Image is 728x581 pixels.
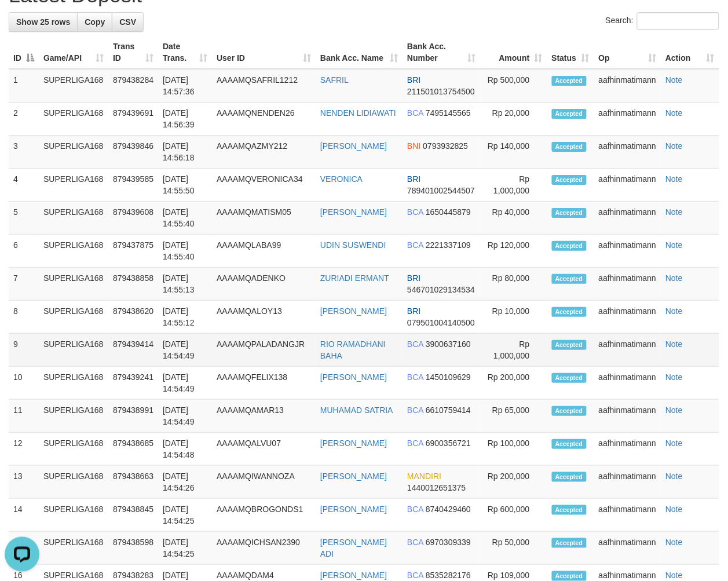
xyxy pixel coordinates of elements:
[212,433,316,466] td: AAAAMQALVU07
[212,103,316,136] td: AAAAMQNENDEN26
[407,207,423,217] span: BCA
[665,75,683,85] a: Note
[108,36,158,69] th: Trans ID: activate to sort column ascending
[320,174,363,184] a: VERONICA
[481,136,547,169] td: Rp 140,000
[320,108,396,118] a: NENDEN LIDIAWATI
[212,466,316,499] td: AAAAMQIWANNOZA
[320,240,386,250] a: UDIN SUSWENDI
[158,103,212,136] td: [DATE] 14:56:39
[552,571,587,581] span: Accepted
[320,306,387,316] a: [PERSON_NAME]
[39,36,108,69] th: Game/API: activate to sort column ascending
[39,532,108,565] td: SUPERLIGA168
[407,505,423,514] span: BCA
[547,36,594,69] th: Status: activate to sort column ascending
[481,103,547,136] td: Rp 20,000
[552,307,587,317] span: Accepted
[481,202,547,235] td: Rp 40,000
[108,103,158,136] td: 879439691
[407,538,423,547] span: BCA
[665,538,683,547] a: Note
[39,235,108,268] td: SUPERLIGA168
[39,169,108,202] td: SUPERLIGA168
[594,136,661,169] td: aafhinmatimann
[39,69,108,103] td: SUPERLIGA168
[407,483,466,492] span: Copy 1440012651375 to clipboard
[426,339,471,349] span: Copy 3900637160 to clipboard
[108,499,158,532] td: 879438845
[481,69,547,103] td: Rp 500,000
[158,235,212,268] td: [DATE] 14:55:40
[9,36,39,69] th: ID: activate to sort column descending
[407,571,423,580] span: BCA
[158,532,212,565] td: [DATE] 14:54:25
[665,472,683,481] a: Note
[158,301,212,334] td: [DATE] 14:55:12
[158,433,212,466] td: [DATE] 14:54:48
[320,571,387,580] a: [PERSON_NAME]
[9,499,39,532] td: 14
[552,505,587,515] span: Accepted
[426,405,471,415] span: Copy 6610759414 to clipboard
[552,439,587,449] span: Accepted
[158,268,212,301] td: [DATE] 14:55:13
[552,208,587,218] span: Accepted
[212,136,316,169] td: AAAAMQAZMY212
[594,499,661,532] td: aafhinmatimann
[552,76,587,86] span: Accepted
[9,235,39,268] td: 6
[212,367,316,400] td: AAAAMQFELIX138
[9,301,39,334] td: 8
[212,400,316,433] td: AAAAMQAMAR13
[39,466,108,499] td: SUPERLIGA168
[108,301,158,334] td: 879438620
[9,169,39,202] td: 4
[108,202,158,235] td: 879439608
[552,142,587,152] span: Accepted
[481,400,547,433] td: Rp 65,000
[552,373,587,383] span: Accepted
[661,36,719,69] th: Action: activate to sort column ascending
[594,433,661,466] td: aafhinmatimann
[108,400,158,433] td: 879438991
[9,532,39,565] td: 15
[594,202,661,235] td: aafhinmatimann
[9,334,39,367] td: 9
[665,505,683,514] a: Note
[212,202,316,235] td: AAAAMQMATISM05
[39,103,108,136] td: SUPERLIGA168
[16,17,70,27] span: Show 25 rows
[481,169,547,202] td: Rp 1,000,000
[407,306,420,316] span: BRI
[9,69,39,103] td: 1
[158,202,212,235] td: [DATE] 14:55:40
[158,36,212,69] th: Date Trans.: activate to sort column ascending
[212,532,316,565] td: AAAAMQICHSAN2390
[9,268,39,301] td: 7
[407,318,475,327] span: Copy 079501004140500 to clipboard
[426,439,471,448] span: Copy 6900356721 to clipboard
[320,472,387,481] a: [PERSON_NAME]
[320,405,393,415] a: MUHAMAD SATRIA
[594,301,661,334] td: aafhinmatimann
[320,75,349,85] a: SAFRIL
[108,136,158,169] td: 879439846
[407,439,423,448] span: BCA
[39,367,108,400] td: SUPERLIGA168
[108,367,158,400] td: 879439241
[5,5,39,39] button: Open LiveChat chat widget
[320,372,387,382] a: [PERSON_NAME]
[594,334,661,367] td: aafhinmatimann
[39,334,108,367] td: SUPERLIGA168
[552,406,587,416] span: Accepted
[9,12,78,32] a: Show 25 rows
[594,235,661,268] td: aafhinmatimann
[39,433,108,466] td: SUPERLIGA168
[552,175,587,185] span: Accepted
[108,169,158,202] td: 879439585
[481,36,547,69] th: Amount: activate to sort column ascending
[9,367,39,400] td: 10
[594,69,661,103] td: aafhinmatimann
[552,274,587,284] span: Accepted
